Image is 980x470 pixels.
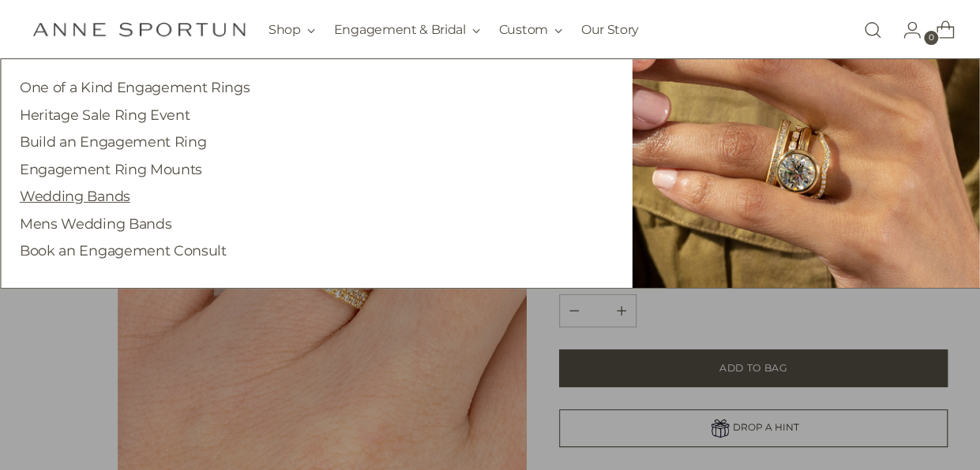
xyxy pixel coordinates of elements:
a: Open cart modal [923,14,955,46]
button: Custom [499,13,562,47]
button: Engagement & Bridal [334,13,480,47]
a: Open search modal [857,14,888,46]
a: Our Story [581,13,639,47]
a: Go to the account page [890,14,922,46]
button: Shop [268,13,315,47]
span: 0 [924,31,938,45]
a: Anne Sportun Fine Jewellery [32,22,246,37]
